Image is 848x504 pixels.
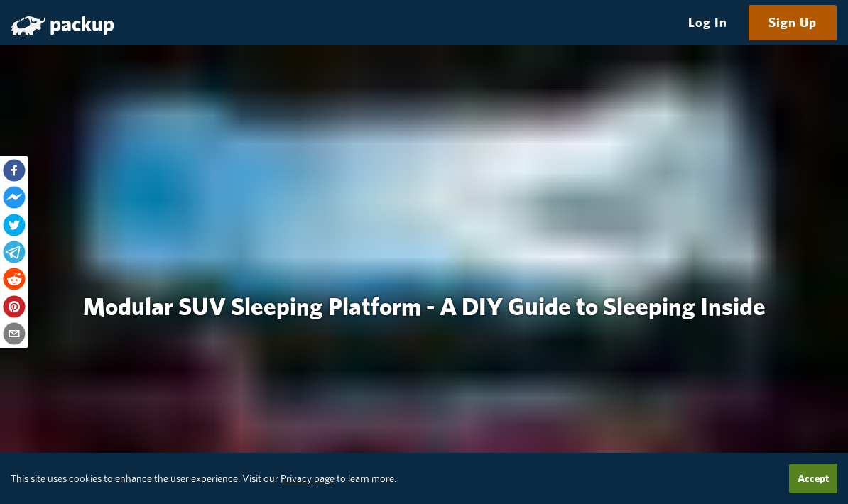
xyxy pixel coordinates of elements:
[3,295,26,318] button: pinterest
[11,472,396,484] small: This site uses cookies to enhance the user experience. Visit our to learn more.
[281,472,335,484] a: Privacy page
[749,7,836,38] a: Sign Up
[3,268,26,290] button: reddit
[669,7,746,38] a: Log In
[3,241,26,263] button: telegram
[11,11,114,35] a: packup
[3,186,26,209] button: facebookmessenger
[3,159,26,182] button: facebook
[3,214,26,236] button: twitter
[3,322,26,345] button: email
[83,293,766,320] h1: Modular SUV Sleeping Platform - A DIY Guide to Sleeping Inside
[789,464,837,493] button: Accept cookies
